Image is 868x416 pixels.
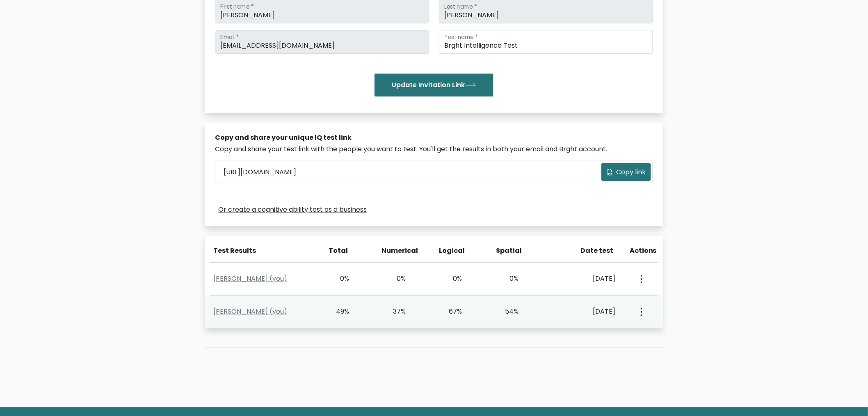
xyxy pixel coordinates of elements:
div: Spatial [496,246,520,256]
a: [PERSON_NAME] (you) [213,274,287,283]
div: Test Results [213,246,315,256]
div: 0% [496,274,519,284]
input: Test name [439,30,653,54]
div: 49% [326,307,349,317]
a: Or create a cognitive ability test as a business [218,205,367,215]
div: Total [324,246,348,256]
input: Email [215,30,429,54]
div: 0% [439,274,462,284]
div: 0% [326,274,349,284]
div: Numerical [382,246,406,256]
div: 0% [383,274,406,284]
div: [DATE] [552,274,615,284]
div: Copy and share your unique IQ test link [215,133,653,143]
span: Copy link [616,167,646,177]
div: 54% [496,307,519,317]
div: Actions [630,246,658,256]
div: Logical [439,246,463,256]
div: Date test [553,246,620,256]
div: [DATE] [552,307,615,317]
div: Copy and share your test link with the people you want to test. You'll get the results in both yo... [215,144,653,154]
div: 37% [383,307,406,317]
div: 67% [439,307,462,317]
a: [PERSON_NAME] (you) [213,307,287,316]
button: Copy link [601,163,651,181]
button: Update Invitation Link [375,74,493,97]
